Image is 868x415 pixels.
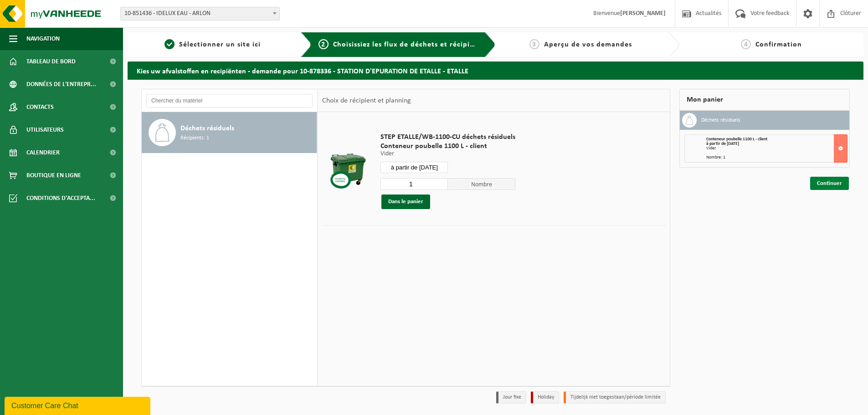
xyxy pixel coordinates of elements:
[380,151,515,157] p: Vider
[706,137,767,142] span: Conteneur poubelle 1100 L - client
[146,94,313,108] input: Chercher du matériel
[132,39,293,50] a: 1Sélectionner un site ici
[121,7,279,20] span: 10-851436 - IDELUX EAU - ARLON
[380,133,515,142] span: STEP ETALLE/WB-1100-CU déchets résiduels
[755,41,802,48] span: Confirmation
[564,391,666,404] li: Tijdelijk niet toegestaan/période limitée
[26,96,54,118] span: Contacts
[180,123,234,134] span: Déchets résiduels
[128,61,863,79] h2: Kies uw afvalstoffen en recipiënten - demande pour 10-878336 - STATION D'EPURATION DE ETALLE - ET...
[679,89,850,111] div: Mon panier
[164,39,175,49] span: 1
[26,187,95,210] span: Conditions d'accepta...
[26,118,64,141] span: Utilisateurs
[741,39,751,49] span: 4
[333,41,485,48] span: Choisissiez les flux de déchets et récipients
[380,142,515,151] span: Conteneur poubelle 1100 L - client
[706,146,847,151] div: Vider
[620,10,666,17] strong: [PERSON_NAME]
[179,41,261,48] span: Sélectionner un site ici
[26,164,81,187] span: Boutique en ligne
[496,391,526,404] li: Jour fixe
[810,177,849,190] a: Continuer
[318,89,416,112] div: Choix de récipient et planning
[120,7,280,20] span: 10-851436 - IDELUX EAU - ARLON
[381,195,430,209] button: Dans le panier
[142,112,317,153] button: Déchets résiduels Récipients: 1
[5,395,152,415] iframe: chat widget
[26,50,76,73] span: Tableau de bord
[706,141,739,146] strong: à partir de [DATE]
[448,178,515,190] span: Nombre
[26,141,60,164] span: Calendrier
[380,162,448,173] input: Sélectionnez date
[180,134,209,143] span: Récipients: 1
[529,39,539,49] span: 3
[26,27,60,50] span: Navigation
[531,391,559,404] li: Holiday
[706,155,847,160] div: Nombre: 1
[544,41,632,48] span: Aperçu de vos demandes
[701,113,740,128] h3: Déchets résiduels
[26,73,96,96] span: Données de l'entrepr...
[318,39,329,49] span: 2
